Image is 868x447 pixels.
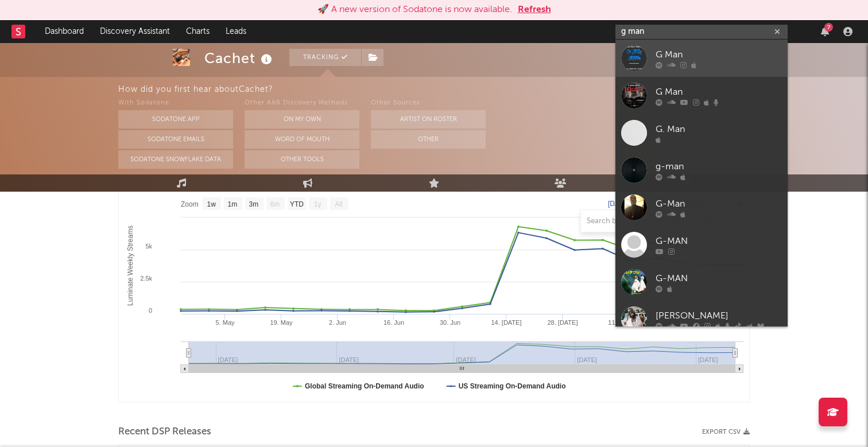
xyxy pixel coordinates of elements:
text: 2. Jun [329,319,346,326]
text: 28. [DATE] [548,319,578,326]
div: g-man [656,160,782,173]
text: 5k [145,243,152,250]
div: G-MAN [656,234,782,248]
text: 1y [314,200,321,208]
button: Sodatone App [118,110,233,129]
a: [PERSON_NAME] [615,301,788,338]
button: Sodatone Emails [118,130,233,149]
text: YTD [290,200,304,208]
span: Recent DSP Releases [118,425,211,439]
a: Charts [178,20,218,43]
a: Leads [218,20,254,43]
div: G Man [656,48,782,61]
div: G. Man [656,122,782,136]
text: All [335,200,342,208]
div: 7 [824,23,833,32]
div: With Sodatone [118,96,233,110]
text: 0 [149,307,152,314]
a: G-MAN [615,226,788,263]
text: 16. Jun [383,319,404,326]
text: 14. [DATE] [491,319,522,326]
div: How did you first hear about Cachet ? [118,83,868,96]
button: Other [371,130,486,149]
div: G-Man [656,197,782,211]
a: G. Man [615,114,788,151]
button: Other Tools [245,150,359,169]
div: Other Sources [371,96,486,110]
text: 3m [249,200,259,208]
div: G-MAN [656,271,782,285]
button: 7 [821,27,829,36]
text: 19. May [270,319,293,326]
text: 5. May [215,319,235,326]
input: Search for artists [615,25,788,39]
text: 1w [207,200,216,208]
div: G Man [656,85,782,99]
button: Word Of Mouth [245,130,359,149]
svg: Luminate Weekly Consumption [119,172,749,402]
button: Artist on Roster [371,110,486,129]
div: [PERSON_NAME] [656,309,782,322]
div: 🚀 A new version of Sodatone is now available. [317,3,512,17]
text: 30. Jun [440,319,460,326]
a: G-Man [615,189,788,226]
a: G Man [615,77,788,114]
a: g-man [615,151,788,189]
button: Refresh [518,3,551,17]
text: US Streaming On-Demand Audio [459,382,566,390]
text: 6m [270,200,280,208]
a: Dashboard [37,20,92,43]
div: Other A&R Discovery Methods [245,96,359,110]
button: Tracking [289,49,361,66]
text: 11. Aug [608,319,629,326]
text: [DATE] [608,200,630,208]
text: Luminate Weekly Streams [126,226,134,306]
text: 2.5k [140,275,152,282]
button: On My Own [245,110,359,129]
a: Discovery Assistant [92,20,178,43]
text: Zoom [181,200,199,208]
button: Export CSV [702,429,750,436]
text: 1m [228,200,238,208]
div: Cachet [204,49,275,68]
button: Sodatone Snowflake Data [118,150,233,169]
a: G Man [615,40,788,77]
a: G-MAN [615,263,788,301]
input: Search by song name or URL [581,217,702,226]
text: Global Streaming On-Demand Audio [305,382,424,390]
